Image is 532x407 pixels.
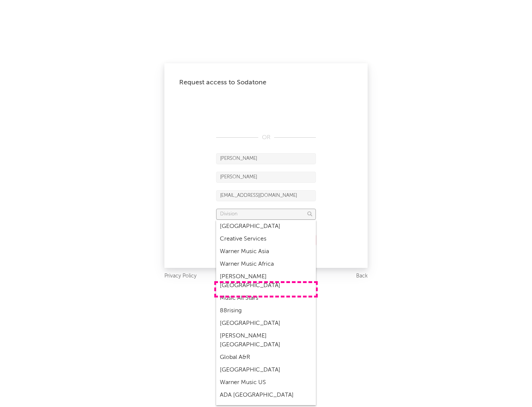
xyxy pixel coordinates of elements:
[216,376,316,389] div: Warner Music US
[216,351,316,364] div: Global A&R
[216,292,316,305] div: Music All Stars
[216,209,316,220] input: Division
[216,190,316,201] input: Email
[356,272,368,281] a: Back
[216,364,316,376] div: [GEOGRAPHIC_DATA]
[179,78,353,87] div: Request access to Sodatone
[216,317,316,330] div: [GEOGRAPHIC_DATA]
[216,270,316,292] div: [PERSON_NAME] [GEOGRAPHIC_DATA]
[216,220,316,233] div: [GEOGRAPHIC_DATA]
[216,153,316,164] input: First Name
[216,245,316,258] div: Warner Music Asia
[164,272,197,281] a: Privacy Policy
[216,330,316,351] div: [PERSON_NAME] [GEOGRAPHIC_DATA]
[216,233,316,245] div: Creative Services
[216,172,316,183] input: Last Name
[216,133,316,142] div: OR
[216,389,316,401] div: ADA [GEOGRAPHIC_DATA]
[216,258,316,270] div: Warner Music Africa
[216,305,316,317] div: 88rising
